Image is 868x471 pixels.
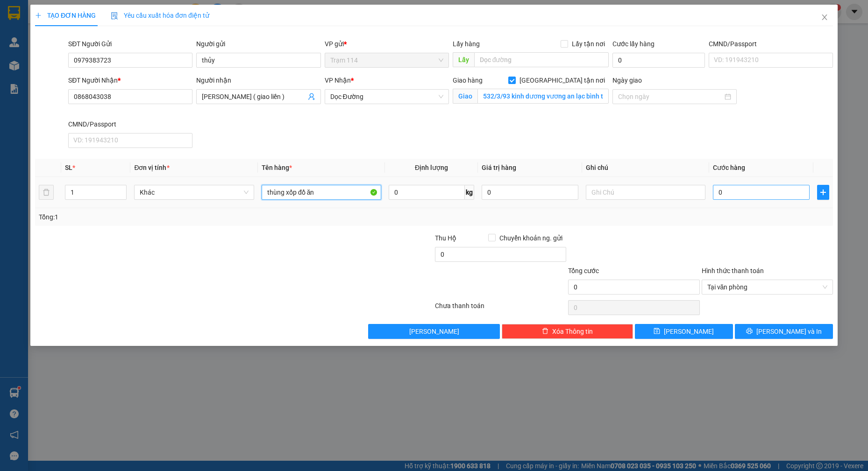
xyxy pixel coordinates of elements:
input: Giao tận nơi [477,89,609,104]
div: Người gửi [196,39,320,49]
img: icon [111,12,118,20]
input: Ghi Chú [586,185,706,200]
span: Lấy tận nơi [568,39,609,49]
span: Lấy hàng [453,40,480,48]
button: Close [811,5,838,31]
span: Xóa Thông tin [552,326,593,337]
span: Tên hàng [262,164,292,171]
span: close [821,14,828,21]
div: VP gửi [325,39,449,49]
div: SĐT Người Nhận [68,75,192,85]
button: deleteXóa Thông tin [502,324,633,339]
span: TẠO ĐƠN HÀNG [35,12,96,19]
span: Định lượng [415,164,448,171]
label: Ngày giao [612,77,642,84]
span: Giao [453,89,477,104]
span: kg [465,185,474,200]
span: delete [542,328,548,335]
span: Trạm 114 [330,53,443,67]
input: Ngày giao [618,91,723,102]
div: SĐT Người Gửi [68,39,192,49]
div: CMND/Passport [709,39,833,49]
label: Hình thức thanh toán [702,267,764,274]
span: Giá trị hàng [482,164,516,171]
div: CMND/Passport [68,119,192,129]
span: [PERSON_NAME] [664,326,714,337]
span: Tại văn phòng [707,280,827,294]
span: Tổng cước [568,267,599,274]
span: Đơn vị tính [134,164,169,171]
div: Người nhận [196,75,320,85]
span: Khác [140,185,249,199]
span: [PERSON_NAME] [409,326,459,337]
button: save[PERSON_NAME] [635,324,733,339]
input: Cước lấy hàng [612,53,705,68]
span: [GEOGRAPHIC_DATA] tận nơi [516,75,609,85]
span: Lấy [453,52,474,67]
span: [PERSON_NAME] và In [756,326,822,337]
span: Yêu cầu xuất hóa đơn điện tử [111,12,209,19]
button: printer[PERSON_NAME] và In [735,324,833,339]
span: Giao hàng [453,77,483,84]
th: Ghi chú [582,159,710,177]
span: SL [65,164,72,171]
span: Chuyển khoản ng. gửi [496,233,566,243]
span: plus [35,12,42,19]
span: user-add [308,93,315,100]
span: plus [818,189,829,196]
div: Chưa thanh toán [434,301,567,317]
input: Dọc đường [474,52,609,67]
span: save [654,328,660,335]
span: Dọc Đường [330,90,443,104]
span: printer [746,328,753,335]
button: plus [817,185,829,200]
div: Tổng: 1 [39,212,335,222]
span: Thu Hộ [435,234,456,242]
label: Cước lấy hàng [612,40,655,48]
span: VP Nhận [325,77,351,84]
span: Cước hàng [713,164,745,171]
input: VD: Bàn, Ghế [262,185,382,200]
button: delete [39,185,54,200]
input: 0 [482,185,578,200]
button: [PERSON_NAME] [368,324,499,339]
